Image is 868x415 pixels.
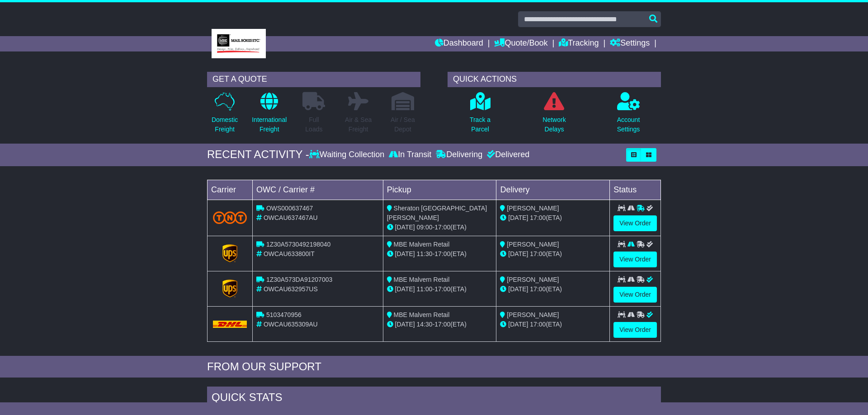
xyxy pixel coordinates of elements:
span: [DATE] [508,285,528,293]
div: (ETA) [500,249,606,259]
a: Settings [610,36,650,51]
div: QUICK ACTIONS [448,72,661,87]
span: OWCAU637467AU [264,214,318,221]
p: International Freight [252,115,287,134]
span: 17:00 [434,285,450,293]
a: DomesticFreight [211,92,238,139]
span: 1Z30A573DA91207003 [266,276,332,283]
span: 17:00 [530,321,546,328]
span: [DATE] [508,214,528,221]
span: OWS000637467 [266,205,313,212]
span: 17:00 [530,214,546,221]
img: MBE Malvern [212,29,266,58]
span: 11:30 [417,250,433,257]
td: Delivery [496,180,610,200]
p: Network Delays [542,115,566,134]
a: AccountSettings [617,92,641,139]
a: Dashboard [435,36,483,51]
a: Tracking [559,36,599,51]
span: [DATE] [395,285,415,293]
span: [DATE] [508,321,528,328]
span: MBE Malvern Retail [394,241,450,248]
span: MBE Malvern Retail [394,311,450,318]
td: Carrier [208,180,253,200]
td: Pickup [383,180,496,200]
p: Air / Sea Depot [391,115,415,134]
img: GetCarrierServiceLogo [222,244,238,262]
div: Waiting Collection [309,150,387,160]
span: 17:00 [434,321,450,328]
a: Quote/Book [494,36,547,51]
div: GET A QUOTE [207,72,420,87]
a: NetworkDelays [542,92,566,139]
div: RECENT ACTIVITY - [207,148,309,161]
span: [DATE] [395,250,415,257]
p: Domestic Freight [212,115,238,134]
p: Full Loads [302,115,325,134]
span: 5103470956 [266,311,302,318]
img: TNT_Domestic.png [213,211,247,224]
img: DHL.png [213,321,247,328]
a: View Order [613,322,657,338]
span: 17:00 [530,285,546,293]
span: [PERSON_NAME] [507,205,559,212]
div: Delivered [485,150,529,160]
a: View Order [613,215,657,231]
span: OWCAU632957US [264,285,318,293]
span: [PERSON_NAME] [507,241,559,248]
p: Air & Sea Freight [345,115,372,134]
div: - (ETA) [387,249,493,259]
span: [DATE] [395,321,415,328]
span: [PERSON_NAME] [507,276,559,283]
span: 17:00 [434,250,450,257]
div: - (ETA) [387,284,493,294]
div: (ETA) [500,320,606,329]
span: [PERSON_NAME] [507,311,559,318]
span: [DATE] [508,250,528,257]
span: 11:00 [417,285,433,293]
a: Track aParcel [469,92,491,139]
span: 09:00 [417,224,433,231]
td: Status [610,180,661,200]
a: View Order [613,252,657,267]
span: [DATE] [395,224,415,231]
div: (ETA) [500,284,606,294]
span: 17:00 [434,224,450,231]
span: Sheraton [GEOGRAPHIC_DATA][PERSON_NAME] [387,205,487,221]
div: Delivering [434,150,485,160]
span: MBE Malvern Retail [394,276,450,283]
div: - (ETA) [387,223,493,232]
a: InternationalFreight [251,92,287,139]
span: 17:00 [530,250,546,257]
td: OWC / Carrier # [253,180,383,200]
span: 1Z30A5730492198040 [266,241,330,248]
p: Account Settings [617,115,640,134]
span: OWCAU635309AU [264,321,318,328]
a: View Order [613,287,657,303]
div: Quick Stats [207,387,661,411]
span: 14:30 [417,321,433,328]
p: Track a Parcel [470,115,491,134]
div: (ETA) [500,213,606,223]
div: - (ETA) [387,320,493,329]
img: GetCarrierServiceLogo [222,280,238,298]
div: In Transit [387,150,434,160]
span: OWCAU633800IT [264,250,315,257]
div: FROM OUR SUPPORT [207,360,661,373]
